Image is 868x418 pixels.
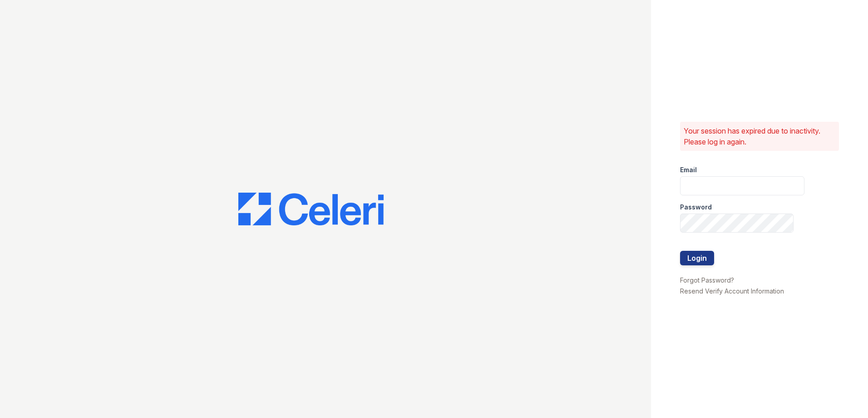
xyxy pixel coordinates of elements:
[684,125,835,147] p: Your session has expired due to inactivity. Please log in again.
[680,276,734,284] a: Forgot Password?
[680,165,697,174] label: Email
[238,193,384,225] img: CE_Logo_Blue-a8612792a0a2168367f1c8372b55b34899dd931a85d93a1a3d3e32e68fde9ad4.png
[680,203,712,212] label: Password
[680,287,784,295] a: Resend Verify Account Information
[680,251,714,265] button: Login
